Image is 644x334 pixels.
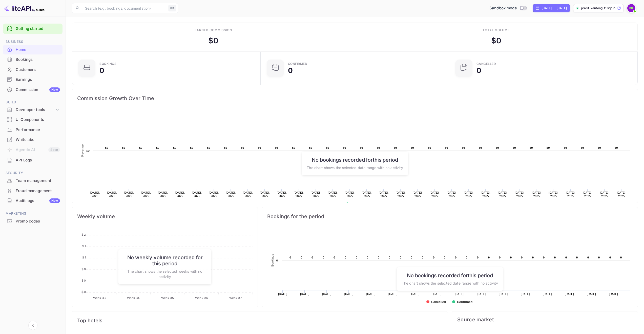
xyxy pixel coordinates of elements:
[3,85,63,95] div: CommissionNew
[3,216,63,226] a: Promo codes
[360,146,363,149] text: $0
[362,191,372,198] text: [DATE], 2025
[16,198,60,204] div: Audit logs
[345,191,355,198] text: [DATE], 2025
[311,256,313,259] text: 0
[3,55,63,64] a: Bookings
[288,67,293,74] div: 0
[344,292,354,295] text: [DATE]
[430,191,440,198] text: [DATE], 2025
[3,115,63,125] div: UI Components
[258,146,261,149] text: $0
[428,146,431,149] text: $0
[396,191,406,198] text: [DATE], 2025
[323,256,324,259] text: 0
[169,5,176,11] div: ⌘K
[389,256,390,259] text: 0
[195,28,232,32] div: Earned commission
[479,146,482,149] text: $0
[431,300,446,304] text: Cancelled
[241,146,244,149] text: $0
[379,191,389,198] text: [DATE], 2025
[16,188,60,194] div: Fraud management
[16,47,60,53] div: Home
[3,105,63,114] div: Developer tools
[3,216,63,226] div: Promo codes
[3,85,63,94] a: CommissionNew
[161,296,174,300] tspan: Week 35
[288,62,307,65] div: Confirmed
[543,256,545,259] text: 0
[367,256,368,259] text: 0
[173,146,176,149] text: $0
[488,256,490,259] text: 0
[99,67,104,74] div: 0
[3,45,63,54] a: Home
[388,292,398,295] text: [DATE]
[226,191,236,198] text: [DATE], 2025
[3,100,63,105] span: Build
[278,292,287,295] text: [DATE]
[16,218,60,224] div: Promo codes
[49,198,60,203] div: New
[576,256,578,259] text: 0
[566,191,575,198] text: [DATE], 2025
[402,272,498,278] h6: No bookings recorded for this period
[276,259,278,262] text: 0
[476,67,481,74] div: 0
[328,191,338,198] text: [DATE], 2025
[292,146,295,149] text: $0
[289,256,291,259] text: 0
[311,191,321,198] text: [DATE], 2025
[260,191,270,198] text: [DATE], 2025
[122,146,125,149] text: $0
[513,146,516,149] text: $0
[3,186,63,196] div: Fraud management
[16,87,60,93] div: Commission
[326,146,329,149] text: $0
[3,170,63,176] span: Security
[496,146,499,149] text: $0
[491,35,501,46] div: $ 0
[82,244,86,248] tspan: $ 1
[93,296,106,300] tspan: Week 33
[454,292,464,295] text: [DATE]
[587,256,589,259] text: 0
[581,146,584,149] text: $0
[455,256,456,259] text: 0
[141,191,151,198] text: [DATE], 2025
[487,5,529,11] div: Switch to Production mode
[343,146,346,149] text: $0
[190,146,193,149] text: $0
[3,176,63,186] div: Team management
[267,212,633,220] span: Bookings for the period
[565,292,574,295] text: [DATE]
[499,256,501,259] text: 0
[530,146,533,149] text: $0
[127,296,140,300] tspan: Week 34
[617,191,627,198] text: [DATE], 2025
[16,77,60,83] div: Earnings
[175,191,185,198] text: [DATE], 2025
[481,191,491,198] text: [DATE], 2025
[81,267,86,271] tspan: $ 0
[466,256,467,259] text: 0
[378,256,379,259] text: 0
[477,292,486,295] text: [DATE]
[139,146,142,149] text: $0
[457,317,633,323] span: Source market
[583,191,592,198] text: [DATE], 2025
[300,292,309,295] text: [DATE]
[208,35,218,46] div: $ 0
[209,191,219,198] text: [DATE], 2025
[82,3,167,13] input: Search (e.g. bookings, documentation)
[3,211,63,216] span: Marketing
[565,256,567,259] text: 0
[620,256,622,259] text: 0
[16,117,60,123] div: UI Components
[107,191,117,198] text: [DATE], 2025
[477,256,479,259] text: 0
[3,24,63,34] div: Getting started
[192,191,202,198] text: [DATE], 2025
[445,146,448,149] text: $0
